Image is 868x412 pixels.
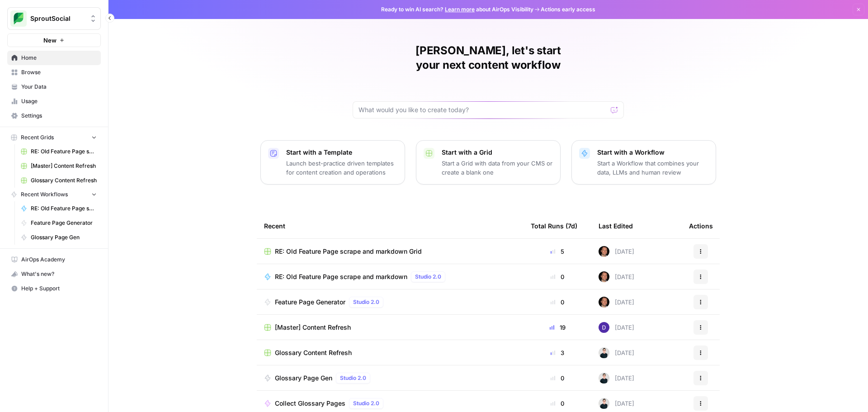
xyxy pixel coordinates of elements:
div: 5 [531,247,584,256]
div: Recent [264,213,516,238]
span: Ready to win AI search? about AirOps Visibility [381,5,533,14]
div: [DATE] [599,347,634,358]
a: AirOps Academy [7,252,101,267]
button: Start with a TemplateLaunch best-practice driven templates for content creation and operations [260,140,405,185]
img: nq2kc3u3u5yccw6vvrfdeusiiz4x [599,271,609,282]
a: [Master] Content Refresh [17,159,101,173]
p: Start with a Template [286,148,397,157]
span: Help + Support [21,284,97,293]
button: Help + Support [7,281,101,296]
button: Workspace: SproutSocial [7,7,101,30]
a: Glossary Content Refresh [264,348,516,357]
div: [DATE] [599,297,634,308]
span: Glossary Content Refresh [275,348,352,357]
p: Start a Workflow that combines your data, LLMs and human review [597,159,708,177]
div: 19 [531,323,584,332]
img: SproutSocial Logo [10,10,27,27]
a: Usage [7,94,101,109]
span: SproutSocial [30,14,85,23]
a: Glossary Page Gen [17,230,101,245]
span: Your Data [21,83,97,91]
button: Recent Grids [7,131,101,144]
a: Settings [7,109,101,123]
div: 0 [531,374,584,383]
span: Studio 2.0 [353,298,379,306]
button: New [7,33,101,47]
span: [Master] Content Refresh [275,323,351,332]
div: 0 [531,399,584,408]
div: [DATE] [599,271,634,282]
a: Glossary Page GenStudio 2.0 [264,373,516,384]
span: RE: Old Feature Page scrape and markdown Grid [31,147,97,156]
span: Recent Workflows [21,190,68,199]
span: Collect Glossary Pages [275,399,345,408]
a: RE: Old Feature Page scrape and markdown Grid [264,247,516,256]
div: Total Runs (7d) [531,213,577,238]
button: Start with a WorkflowStart a Workflow that combines your data, LLMs and human review [571,140,716,185]
div: Actions [689,213,713,238]
a: Home [7,51,101,65]
span: Browse [21,68,97,76]
input: What would you like to create today? [359,105,607,114]
p: Start a Grid with data from your CMS or create a blank one [442,159,553,177]
p: Start with a Grid [442,148,553,157]
a: Collect Glossary PagesStudio 2.0 [264,398,516,409]
div: [DATE] [599,322,634,333]
span: Recent Grids [21,133,54,142]
a: Glossary Content Refresh [17,173,101,188]
span: Glossary Content Refresh [31,176,97,185]
a: RE: Old Feature Page scrape and markdownStudio 2.0 [264,271,516,282]
img: n9xndi5lwoeq5etgtp70d9fpgdjr [599,398,609,409]
button: Start with a GridStart a Grid with data from your CMS or create a blank one [416,140,561,185]
span: [Master] Content Refresh [31,162,97,170]
span: Feature Page Generator [31,219,97,227]
span: Actions early access [541,5,595,14]
img: nq2kc3u3u5yccw6vvrfdeusiiz4x [599,246,609,257]
span: AirOps Academy [21,256,97,264]
a: Browse [7,65,101,80]
div: 3 [531,348,584,357]
a: Feature Page GeneratorStudio 2.0 [264,297,516,308]
a: Feature Page Generator [17,216,101,230]
span: Home [21,54,97,62]
p: Start with a Workflow [597,148,708,157]
span: Studio 2.0 [340,374,366,382]
span: Glossary Page Gen [275,374,332,383]
img: n9xndi5lwoeq5etgtp70d9fpgdjr [599,347,609,358]
span: Settings [21,112,97,120]
span: RE: Old Feature Page scrape and markdown [31,204,97,213]
span: Glossary Page Gen [31,233,97,242]
img: n9xndi5lwoeq5etgtp70d9fpgdjr [599,373,609,384]
div: [DATE] [599,246,634,257]
span: New [43,36,57,45]
div: 0 [531,298,584,307]
span: Feature Page Generator [275,298,345,307]
a: Your Data [7,80,101,94]
p: Launch best-practice driven templates for content creation and operations [286,159,397,177]
div: Last Edited [599,213,633,238]
div: [DATE] [599,373,634,384]
div: What's new? [8,267,100,281]
span: RE: Old Feature Page scrape and markdown Grid [275,247,422,256]
img: ctchxvc0hm7oc3xxhxyge73qjuym [599,322,609,333]
span: Studio 2.0 [353,399,379,407]
button: What's new? [7,267,101,281]
span: Studio 2.0 [415,273,441,281]
a: Learn more [445,6,475,13]
a: RE: Old Feature Page scrape and markdown Grid [17,144,101,159]
a: [Master] Content Refresh [264,323,516,332]
div: [DATE] [599,398,634,409]
a: RE: Old Feature Page scrape and markdown [17,201,101,216]
img: nq2kc3u3u5yccw6vvrfdeusiiz4x [599,297,609,308]
h1: [PERSON_NAME], let's start your next content workflow [353,43,624,72]
span: Usage [21,97,97,105]
div: 0 [531,272,584,281]
span: RE: Old Feature Page scrape and markdown [275,272,407,281]
button: Recent Workflows [7,188,101,201]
